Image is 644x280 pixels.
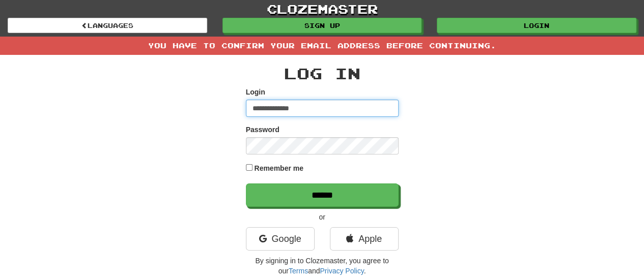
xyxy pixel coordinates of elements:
[246,227,315,251] a: Google
[8,18,207,33] a: Languages
[246,212,399,222] p: or
[320,267,363,275] a: Privacy Policy
[246,125,279,135] label: Password
[289,267,308,275] a: Terms
[222,18,422,33] a: Sign up
[437,18,636,33] a: Login
[254,163,303,173] label: Remember me
[246,65,399,82] h2: Log In
[246,256,399,276] p: By signing in to Clozemaster, you agree to our and .
[330,227,399,251] a: Apple
[246,87,265,97] label: Login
